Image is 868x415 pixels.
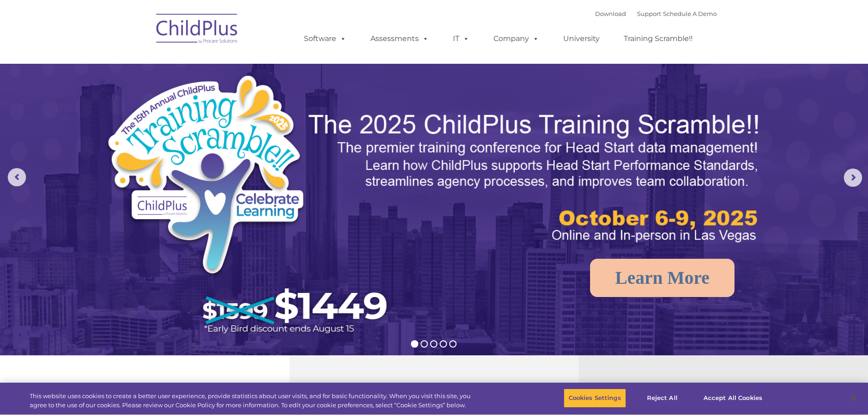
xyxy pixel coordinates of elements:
a: Training Scramble!! [615,30,702,48]
button: Close [843,388,863,408]
a: Assessments [361,30,438,48]
span: Last name [127,60,154,67]
a: Download [595,10,626,17]
img: ChildPlus by Procare Solutions [152,7,243,53]
a: Learn More [590,259,734,297]
a: University [554,30,609,48]
a: IT [444,30,478,48]
div: This website uses cookies to create a better user experience, provide statistics about user visit... [30,392,478,410]
span: Phone number [127,97,165,104]
a: Software [295,30,355,48]
button: Cookies Settings [564,389,626,408]
button: Reject All [634,389,691,408]
a: Schedule A Demo [663,10,717,17]
a: Support [637,10,661,17]
a: Company [484,30,548,48]
button: Accept All Cookies [699,389,767,408]
font: | [595,10,717,17]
